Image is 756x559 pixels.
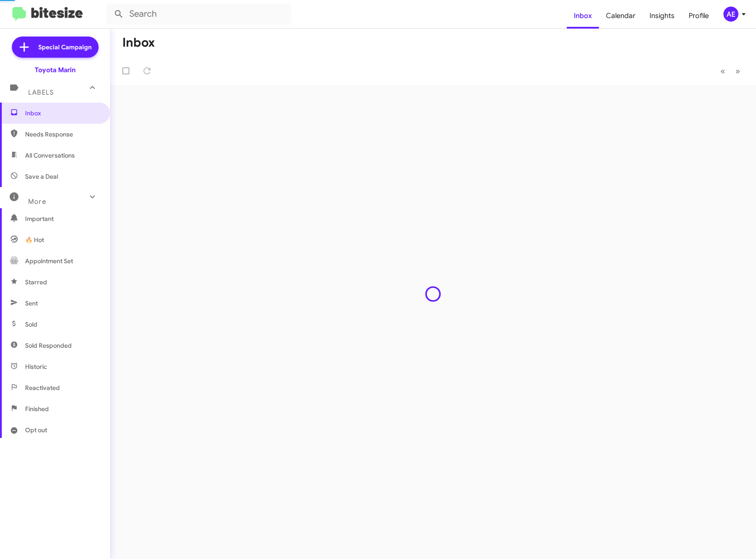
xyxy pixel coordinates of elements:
[715,62,730,80] button: Previous
[642,3,682,29] a: Insights
[723,7,738,22] div: AE
[25,235,44,244] span: 🔥 Hot
[35,66,76,74] div: Toyota Marin
[25,257,73,265] span: Appointment Set
[25,362,47,371] span: Historic
[25,341,72,350] span: Sold Responded
[38,43,92,51] span: Special Campaign
[716,62,745,80] nav: Page navigation example
[28,88,54,96] span: Labels
[25,172,58,181] span: Save a Deal
[682,3,716,29] a: Profile
[730,62,745,80] button: Next
[567,3,599,29] a: Inbox
[25,130,100,139] span: Needs Response
[25,299,38,308] span: Sent
[25,151,75,160] span: All Conversations
[122,36,155,50] h1: Inbox
[735,66,740,77] span: »
[12,37,99,58] a: Special Campaign
[25,383,60,392] span: Reactivated
[25,278,47,287] span: Starred
[716,7,746,22] button: AE
[25,320,37,329] span: Sold
[25,426,47,434] span: Opt out
[25,109,100,118] span: Inbox
[25,405,49,413] span: Finished
[28,198,46,206] span: More
[720,66,725,77] span: «
[106,4,291,25] input: Search
[599,3,642,29] a: Calendar
[25,214,100,223] span: Important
